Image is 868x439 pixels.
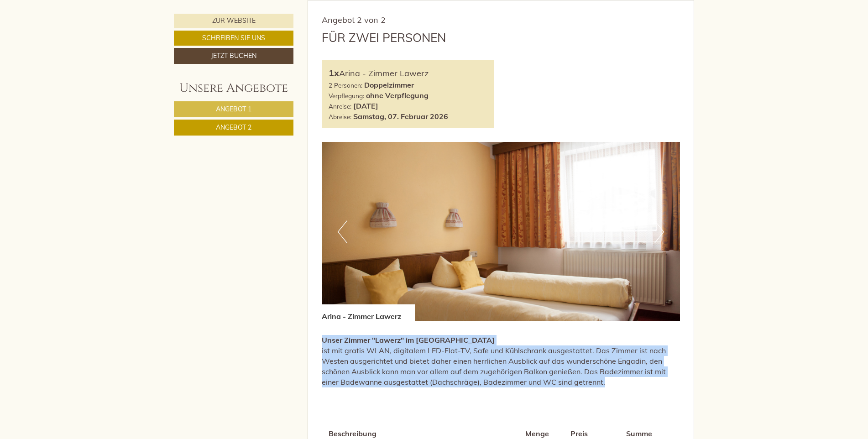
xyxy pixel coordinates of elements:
[329,81,362,89] small: 2 Personen:
[216,123,251,131] span: Angebot 2
[329,102,351,110] small: Anreise:
[322,29,446,46] div: Für zwei Personen
[174,31,293,46] a: Schreiben Sie uns
[322,15,386,25] span: Angebot 2 von 2
[338,220,347,243] button: Previous
[329,92,364,99] small: Verpflegung:
[174,80,293,97] div: Unsere Angebote
[329,67,487,80] div: Arina - Zimmer Lawerz
[654,220,664,243] button: Next
[329,67,339,78] b: 1x
[329,113,351,120] small: Abreise:
[322,335,680,387] p: ist mit gratis WLAN, digitalem LED-Flat-TV, Safe und Kühlschrank ausgestattet. Das Zimmer ist nac...
[353,101,378,110] b: [DATE]
[322,335,495,345] strong: Unser Zimmer "Lawerz" im [GEOGRAPHIC_DATA]
[322,142,680,321] img: image
[216,105,251,113] span: Angebot 1
[322,304,415,322] div: Arina - Zimmer Lawerz
[353,112,448,121] b: Samstag, 07. Februar 2026
[174,48,293,64] a: Jetzt buchen
[174,14,293,28] a: Zur Website
[364,80,414,89] b: Doppelzimmer
[366,91,429,100] b: ohne Verpflegung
